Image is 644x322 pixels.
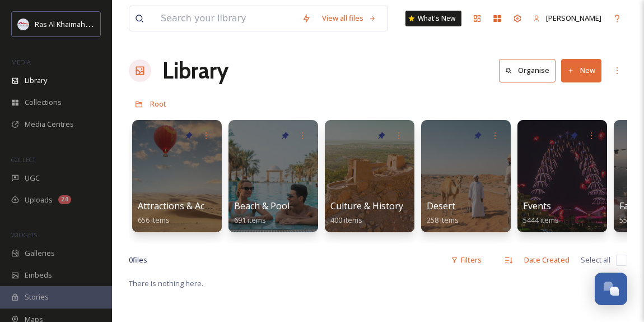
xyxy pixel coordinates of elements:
[427,201,459,225] a: Desert258 items
[150,99,166,109] span: Root
[138,200,232,212] span: Attractions & Activities
[129,278,203,288] span: There is nothing here.
[523,215,559,225] span: 5444 items
[129,255,147,265] span: 0 file s
[330,200,403,212] span: Culture & History
[234,201,290,225] a: Beach & Pool691 items
[499,59,556,82] button: Organise
[150,97,166,111] a: Root
[581,255,610,265] span: Select all
[11,155,35,164] span: COLLECT
[445,249,487,271] div: Filters
[427,215,459,225] span: 258 items
[25,173,40,183] span: UGC
[25,195,53,205] span: Uploads
[234,200,290,212] span: Beach & Pool
[595,273,627,305] button: Open Chat
[561,59,601,82] button: New
[155,6,296,31] input: Search your library
[11,231,37,239] span: WIDGETS
[316,7,382,29] a: View all files
[138,201,232,225] a: Attractions & Activities656 items
[234,215,266,225] span: 691 items
[546,13,601,23] span: [PERSON_NAME]
[523,201,559,225] a: Events5444 items
[519,249,575,271] div: Date Created
[162,54,228,88] a: Library
[25,248,55,259] span: Galleries
[25,75,47,86] span: Library
[523,200,551,212] span: Events
[427,200,455,212] span: Desert
[25,270,52,280] span: Embeds
[528,7,607,29] a: [PERSON_NAME]
[35,19,193,29] span: Ras Al Khaimah Tourism Development Authority
[405,11,461,26] a: What's New
[25,97,62,108] span: Collections
[330,215,362,225] span: 400 items
[25,119,74,130] span: Media Centres
[25,292,49,302] span: Stories
[499,59,561,82] a: Organise
[11,58,31,66] span: MEDIA
[18,19,29,30] img: Logo_RAKTDA_RGB-01.png
[330,201,403,225] a: Culture & History400 items
[138,215,170,225] span: 656 items
[58,195,71,204] div: 24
